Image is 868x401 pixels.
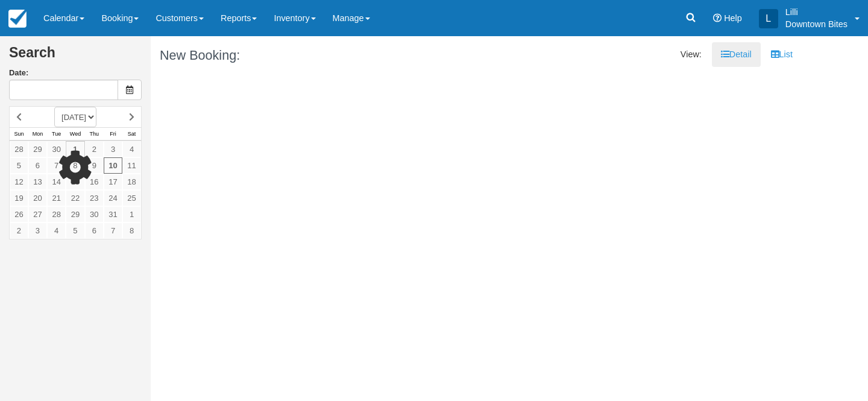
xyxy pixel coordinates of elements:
[9,68,142,79] label: Date:
[724,13,742,23] span: Help
[785,6,848,18] p: Lilli
[9,45,142,68] h2: Search
[762,42,802,67] a: List
[785,18,848,30] p: Downtown Bites
[160,48,467,63] h1: New Booking:
[712,42,761,67] a: Detail
[8,10,27,28] img: checkfront-main-nav-mini-logo.png
[671,42,711,67] li: View:
[759,9,778,28] div: L
[104,157,122,174] a: 10
[713,14,722,22] i: Help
